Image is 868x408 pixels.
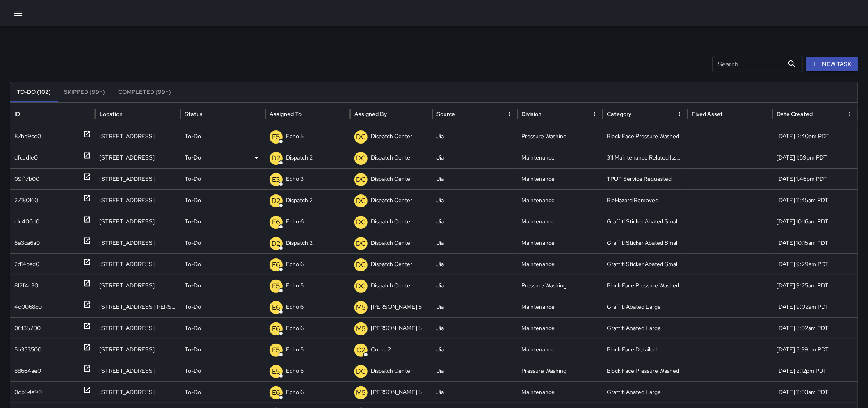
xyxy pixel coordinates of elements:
p: To-Do [185,275,201,296]
div: 405 14th Street [95,232,180,253]
p: To-Do [185,318,201,339]
p: Dispatch 2 [286,147,313,168]
div: Jia [432,275,517,296]
div: Graffiti Abated Large [603,296,688,317]
p: To-Do [185,382,201,403]
div: 4d0068c0 [14,296,42,317]
div: 87bb9cd0 [14,126,41,147]
div: 10/9/2025, 10:15am PDT [773,232,858,253]
p: DC [356,153,366,163]
div: 80 Grand Avenue [95,360,180,381]
div: Division [522,110,542,118]
div: 27180160 [14,190,38,211]
div: 812f4c30 [14,275,38,296]
p: M5 [356,303,366,312]
p: Echo 6 [286,254,304,275]
p: [PERSON_NAME] 5 [371,318,422,339]
div: Fixed Asset [692,110,723,118]
p: E6 [272,388,280,398]
p: E5 [272,367,280,376]
div: Jia [432,381,517,403]
p: To-Do [185,296,201,317]
p: C2 [356,345,365,355]
p: To-Do [185,339,201,360]
div: 10/9/2025, 9:25am PDT [773,275,858,296]
p: E5 [272,345,280,355]
p: D2 [272,196,281,206]
div: Jia [432,232,517,253]
div: Maintenance [518,381,603,403]
div: 10/9/2025, 1:59pm PDT [773,147,858,168]
div: Jia [432,360,517,381]
div: Source [436,110,455,118]
div: 10/9/2025, 2:40pm PDT [773,125,858,147]
div: 362 17th Street [95,125,180,147]
p: DC [356,217,366,227]
p: E5 [272,281,280,291]
div: Maintenance [518,189,603,211]
div: Pressure Washing [518,275,603,296]
div: BioHazard Removed [603,189,688,211]
div: Status [185,110,203,118]
p: Dispatch Center [371,190,412,211]
p: Dispatch 2 [286,232,313,253]
div: Block Face Detailed [603,339,688,360]
div: Maintenance [518,339,603,360]
p: [PERSON_NAME] 5 [371,382,422,403]
p: DC [356,281,366,291]
p: E3 [272,175,280,185]
div: 10/9/2025, 9:02am PDT [773,296,858,317]
p: E5 [272,132,280,142]
div: Jia [432,317,517,339]
p: Echo 6 [286,318,304,339]
div: Jia [432,147,517,168]
button: Category column menu [674,108,685,120]
p: E6 [272,303,280,312]
button: Completed (99+) [112,82,178,102]
p: To-Do [185,360,201,381]
div: Maintenance [518,168,603,189]
div: Assigned To [270,110,302,118]
div: Graffiti Abated Large [603,317,688,339]
div: 423 7th Street [95,275,180,296]
p: Echo 5 [286,275,304,296]
div: Block Face Pressure Washed [603,275,688,296]
div: Graffiti Sticker Abated Small [603,211,688,232]
p: Dispatch Center [371,169,412,189]
p: M5 [356,388,366,398]
p: DC [356,132,366,142]
p: E6 [272,217,280,227]
div: Assigned By [354,110,387,118]
p: To-Do [185,147,201,168]
p: To-Do [185,190,201,211]
p: Dispatch Center [371,254,412,275]
div: 09f17b00 [14,169,39,189]
p: Dispatch Center [371,126,412,147]
div: 2336 Webster Street [95,296,180,317]
p: Dispatch Center [371,211,412,232]
div: 410 19th Street [95,253,180,275]
div: 10/8/2025, 2:12pm PDT [773,360,858,381]
div: Maintenance [518,317,603,339]
p: Echo 5 [286,360,304,381]
p: Echo 5 [286,126,304,147]
p: To-Do [185,169,201,189]
div: Maintenance [518,253,603,275]
div: 2295 Broadway [95,339,180,360]
div: 354 24th Street [95,381,180,403]
p: D2 [272,239,281,248]
div: 8e3ca6a0 [14,232,40,253]
div: 10/9/2025, 1:46pm PDT [773,168,858,189]
div: Maintenance [518,147,603,168]
div: Pressure Washing [518,360,603,381]
div: Category [607,110,631,118]
div: Maintenance [518,232,603,253]
p: To-Do [185,232,201,253]
div: dfced1e0 [14,147,38,168]
div: Location [99,110,123,118]
p: To-Do [185,126,201,147]
p: To-Do [185,254,201,275]
div: 10/9/2025, 9:29am PDT [773,253,858,275]
p: M5 [356,324,366,334]
div: Jia [432,125,517,147]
